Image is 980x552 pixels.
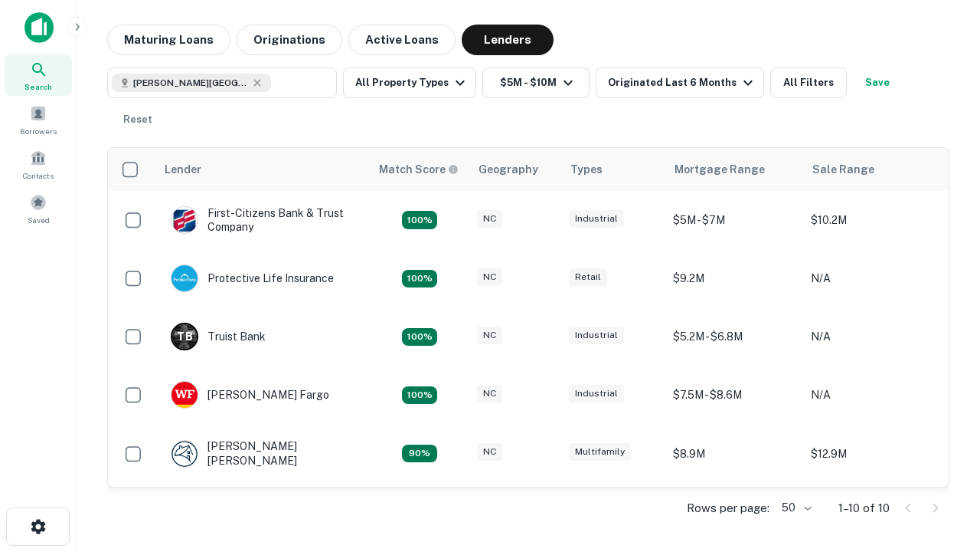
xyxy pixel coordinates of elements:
[482,67,590,98] button: $5M - $10M
[477,210,502,228] div: NC
[133,76,248,90] span: [PERSON_NAME][GEOGRAPHIC_DATA], [GEOGRAPHIC_DATA]
[23,169,54,182] span: Contacts
[803,307,941,366] td: N/A
[838,499,890,517] p: 1–10 of 10
[379,161,459,178] div: Capitalize uses an advanced AI algorithm to match your search with the best lender. The match sco...
[171,382,198,408] img: picture
[570,160,603,179] div: Types
[803,366,941,424] td: N/A
[171,323,266,350] div: Truist Bank
[903,380,980,454] iframe: Chat Widget
[5,188,72,229] a: Saved
[171,265,198,291] img: picture
[687,499,769,517] p: Rows per page:
[171,264,334,292] div: Protective Life Insurance
[665,483,803,541] td: $6.2M
[171,207,198,233] img: picture
[5,54,72,96] a: Search
[561,148,665,191] th: Types
[171,439,354,467] div: [PERSON_NAME] [PERSON_NAME]
[596,67,764,98] button: Originated Last 6 Months
[165,160,201,179] div: Lender
[477,443,502,461] div: NC
[171,441,198,467] img: picture
[770,67,847,98] button: All Filters
[569,268,607,286] div: Retail
[155,148,370,191] th: Lender
[5,143,72,185] a: Contacts
[665,191,803,249] td: $5M - $7M
[665,307,803,366] td: $5.2M - $6.8M
[402,445,437,463] div: Matching Properties: 1, hasApolloMatch: undefined
[171,206,354,234] div: First-citizens Bank & Trust Company
[5,99,72,140] a: Borrowers
[107,25,230,55] button: Maturing Loans
[379,161,456,178] h6: Match Score
[20,125,57,137] span: Borrowers
[569,210,624,228] div: Industrial
[113,104,162,135] button: Reset
[237,25,342,55] button: Originations
[24,12,54,43] img: capitalize-icon.png
[28,214,50,226] span: Saved
[402,270,437,288] div: Matching Properties: 2, hasApolloMatch: undefined
[171,381,329,409] div: [PERSON_NAME] Fargo
[469,148,561,191] th: Geography
[569,327,624,344] div: Industrial
[477,385,502,402] div: NC
[812,160,874,179] div: Sale Range
[803,483,941,541] td: N/A
[477,327,502,344] div: NC
[370,148,469,191] th: Capitalize uses an advanced AI algorithm to match your search with the best lender. The match sco...
[803,424,941,482] td: $12.9M
[402,211,437,229] div: Matching Properties: 2, hasApolloMatch: undefined
[402,386,437,405] div: Matching Properties: 2, hasApolloMatch: undefined
[665,366,803,424] td: $7.5M - $8.6M
[24,80,52,93] span: Search
[665,249,803,307] td: $9.2M
[665,148,803,191] th: Mortgage Range
[776,497,814,519] div: 50
[177,329,192,345] p: T B
[402,328,437,347] div: Matching Properties: 3, hasApolloMatch: undefined
[477,268,502,286] div: NC
[479,160,538,179] div: Geography
[675,160,765,179] div: Mortgage Range
[343,67,476,98] button: All Property Types
[803,148,941,191] th: Sale Range
[569,443,631,461] div: Multifamily
[569,385,624,402] div: Industrial
[803,249,941,307] td: N/A
[665,424,803,482] td: $8.9M
[348,25,456,55] button: Active Loans
[462,25,554,55] button: Lenders
[853,67,902,98] button: Save your search to get updates of matches that match your search criteria.
[608,74,757,92] div: Originated Last 6 Months
[803,191,941,249] td: $10.2M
